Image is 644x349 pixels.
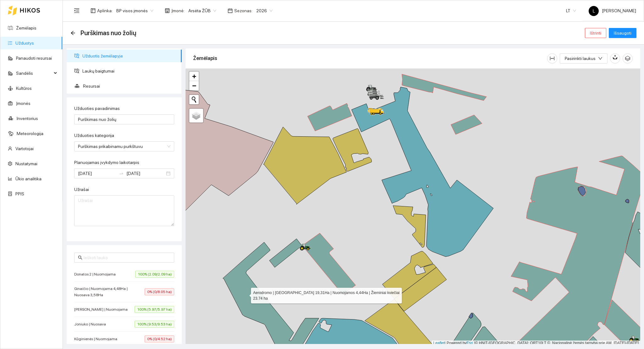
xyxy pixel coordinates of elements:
input: Planuojamas įvykdymo laikotarpis [78,170,116,177]
a: Zoom out [189,81,199,90]
span: Kūginienės | Nuomojama [74,336,120,342]
a: PPIS [15,191,24,196]
button: Pasirinkti laukusdown [560,53,608,63]
label: Užduoties kategorija [74,132,114,139]
span: Ginaičio | Nuomojama 4,48Ha | Nuosava 3,58Ha [74,286,145,298]
a: Layers [189,109,203,123]
span: 100% (9.53/9.53 ha) [135,321,174,328]
span: 2026 [256,6,273,15]
label: Užduoties pavadinimas [74,105,120,112]
a: Žemėlapis [16,25,36,30]
span: L [593,6,595,16]
label: Planuojamas įvykdymo laikotarpis [74,159,139,166]
span: calendar [228,8,233,13]
span: [PERSON_NAME] | Nuomojama [74,306,131,313]
span: − [192,82,196,90]
span: down [598,56,602,61]
a: Ūkio analitika [15,176,42,181]
span: shop [165,8,170,13]
span: arrow-left [70,30,75,35]
span: to [119,171,124,176]
span: Ištrinti [590,30,601,36]
textarea: Užrašai [74,195,174,226]
span: Laukų baigtumai [82,65,177,77]
span: swap-right [119,171,124,176]
div: Atgal [70,30,75,36]
span: Aplinka : [97,7,113,14]
button: Išsaugoti [609,28,636,38]
input: Pabaigos data [126,170,165,177]
input: Užduoties pavadinimas [74,114,174,124]
span: Joniuko | Nuosava [74,321,109,327]
span: search [78,255,82,260]
input: Ieškoti lauko [84,254,170,261]
button: Ištrinti [585,28,606,38]
span: | [474,341,475,345]
a: Vartotojai [15,146,34,151]
button: menu-fold [70,4,83,17]
span: menu-fold [74,8,80,14]
button: Initiate a new search [189,95,199,104]
span: layout [91,8,96,13]
span: Įmonė : [171,7,185,14]
a: Panaudoti resursai [16,56,52,61]
span: 0% (0/4.52 ha) [145,335,174,342]
a: Inventorius [17,116,38,121]
span: BP visos įmonės [116,6,153,15]
span: LT [566,6,576,15]
span: Išsaugoti [614,30,631,36]
a: Esri [467,341,473,345]
a: Leaflet [433,341,445,345]
span: 100% (2.09/2.09 ha) [135,271,174,278]
span: Arsėta ŽŪB [188,6,216,15]
span: column-width [547,56,557,61]
span: Resursai [83,80,177,92]
a: Nustatymai [15,161,37,166]
a: Kultūros [16,86,32,91]
span: Užduotis žemėlapyje [82,50,177,62]
label: Užrašai [74,186,89,193]
span: Donatos 2 | Nuomojama [74,271,119,277]
span: 0% (0/8.05 ha) [145,288,174,295]
a: Zoom in [189,72,199,81]
span: 100% (5.97/5.97 ha) [135,306,174,313]
div: | Powered by © HNIT-[GEOGRAPHIC_DATA]; ORT10LT ©, Nacionalinė žemės tarnyba prie AM, [DATE]-[DATE] [432,341,640,346]
span: Pasirinkti laukus [565,55,596,62]
span: Sezonas : [234,7,253,14]
a: Užduotys [15,41,34,46]
a: Įmonės [16,101,31,106]
button: column-width [547,53,557,63]
span: Purškimas nuo žolių [80,28,136,38]
span: + [192,72,196,80]
span: Sandėlis [16,67,52,79]
div: Žemėlapis [193,49,547,67]
a: Meteorologija [17,131,43,136]
span: [PERSON_NAME] [589,8,636,13]
span: Purškimas prikabinamu purkštuvu [78,142,170,151]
